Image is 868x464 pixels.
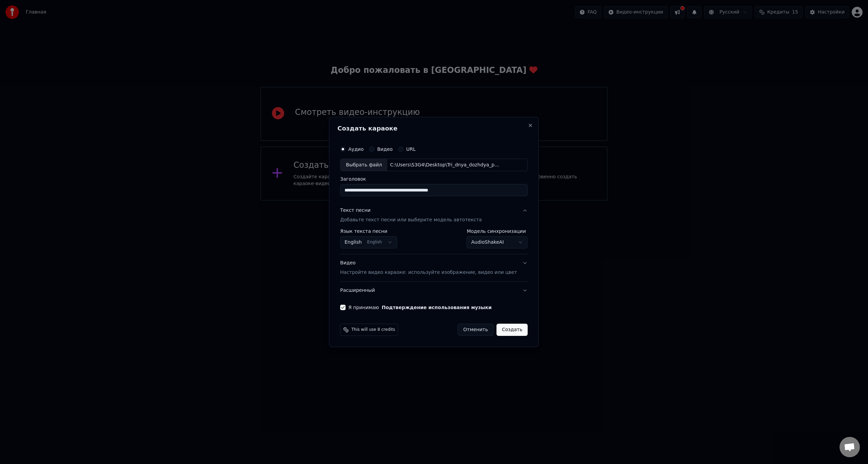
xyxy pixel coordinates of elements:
p: Добавьте текст песни или выберите модель автотекста [340,217,482,224]
label: Язык текста песни [340,229,397,234]
div: Выбрать файл [340,159,387,171]
label: Заголовок [340,177,528,182]
label: Модель синхронизации [467,229,528,234]
div: Видео [340,260,517,276]
button: Я принимаю [382,305,492,310]
span: This will use 8 credits [351,327,395,332]
label: Я принимаю [348,305,492,310]
button: Расширенный [340,282,528,299]
h2: Создать караоке [337,125,530,132]
label: URL [406,147,416,152]
button: Создать [496,324,528,336]
button: Текст песниДобавьте текст песни или выберите модель автотекста [340,202,528,229]
label: Видео [377,147,393,152]
div: C:\Users\S3G4\Desktop\Tri_dnya_dozhdya_pyrokinesis_-_Negativnoe_myshlenie_79149469.mp3 [387,162,502,168]
label: Аудио [348,147,363,152]
button: ВидеоНастройте видео караоке: используйте изображение, видео или цвет [340,255,528,282]
div: Текст песниДобавьте текст песни или выберите модель автотекста [340,229,528,254]
button: Отменить [457,324,494,336]
p: Настройте видео караоке: используйте изображение, видео или цвет [340,269,517,276]
div: Текст песни [340,207,371,214]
